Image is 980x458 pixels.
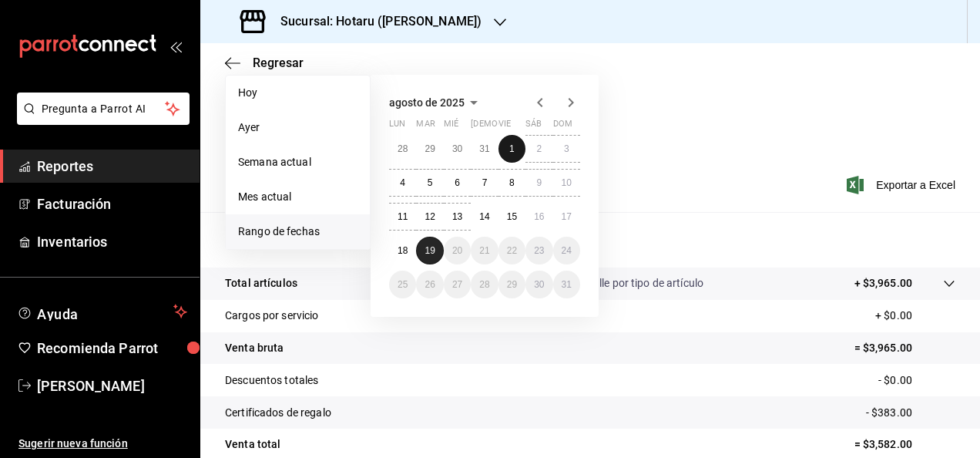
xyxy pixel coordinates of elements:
abbr: 7 de agosto de 2025 [482,177,488,188]
button: 27 de agosto de 2025 [444,271,471,298]
button: 28 de agosto de 2025 [471,271,498,298]
p: = $3,582.00 [854,436,955,453]
abbr: 22 de agosto de 2025 [507,245,517,256]
abbr: viernes [498,119,511,135]
span: Sugerir nueva función [18,436,187,452]
p: Total artículos [225,275,297,291]
abbr: 15 de agosto de 2025 [507,211,517,222]
abbr: 12 de agosto de 2025 [425,211,435,222]
p: Cargos por servicio [225,308,319,324]
abbr: 21 de agosto de 2025 [479,245,489,256]
p: Descuentos totales [225,372,318,389]
span: Pregunta a Parrot AI [42,101,166,117]
button: 26 de agosto de 2025 [416,271,443,298]
abbr: 24 de agosto de 2025 [562,245,572,256]
span: Hoy [238,85,357,101]
abbr: miércoles [444,119,458,135]
span: Semana actual [238,154,357,170]
button: agosto de 2025 [389,93,483,112]
abbr: lunes [389,119,405,135]
button: 13 de agosto de 2025 [444,203,471,231]
p: Venta total [225,436,280,453]
abbr: 28 de agosto de 2025 [479,279,489,290]
p: Certificados de regalo [225,405,331,421]
p: = $3,965.00 [854,340,955,356]
button: 31 de agosto de 2025 [553,271,580,298]
button: 30 de julio de 2025 [444,135,471,163]
button: 21 de agosto de 2025 [471,237,498,264]
span: Facturación [37,194,187,214]
button: 4 de agosto de 2025 [389,169,416,197]
span: [PERSON_NAME] [37,375,187,396]
button: 16 de agosto de 2025 [525,203,552,231]
button: 17 de agosto de 2025 [553,203,580,231]
button: 5 de agosto de 2025 [416,169,443,197]
p: - $0.00 [878,372,955,389]
abbr: 1 de agosto de 2025 [509,143,515,154]
button: Regresar [225,56,304,70]
p: + $0.00 [875,308,955,324]
button: 12 de agosto de 2025 [416,203,443,231]
button: Exportar a Excel [850,176,955,194]
span: Reportes [37,156,187,177]
abbr: 26 de agosto de 2025 [425,279,435,290]
button: open_drawer_menu [169,40,182,52]
abbr: 4 de agosto de 2025 [400,177,405,188]
button: 20 de agosto de 2025 [444,237,471,264]
abbr: 25 de agosto de 2025 [398,279,408,290]
button: 29 de julio de 2025 [416,135,443,163]
abbr: 30 de julio de 2025 [452,143,462,154]
abbr: 19 de agosto de 2025 [425,245,435,256]
button: 15 de agosto de 2025 [498,203,525,231]
button: 19 de agosto de 2025 [416,237,443,264]
span: Ayuda [37,302,167,321]
abbr: 28 de julio de 2025 [398,143,408,154]
button: 24 de agosto de 2025 [553,237,580,264]
button: 2 de agosto de 2025 [525,135,552,163]
button: Pregunta a Parrot AI [17,93,190,125]
button: 25 de agosto de 2025 [389,271,416,298]
abbr: 6 de agosto de 2025 [455,177,460,188]
button: 31 de julio de 2025 [471,135,498,163]
span: Inventarios [37,231,187,252]
span: Ayer [238,120,357,136]
abbr: 9 de agosto de 2025 [536,177,542,188]
button: 22 de agosto de 2025 [498,237,525,264]
abbr: 11 de agosto de 2025 [398,211,408,222]
h3: Sucursal: Hotaru ([PERSON_NAME]) [268,12,482,31]
button: 3 de agosto de 2025 [553,135,580,163]
abbr: 17 de agosto de 2025 [562,211,572,222]
button: 30 de agosto de 2025 [525,271,552,298]
button: 18 de agosto de 2025 [389,237,416,264]
button: 28 de julio de 2025 [389,135,416,163]
button: 6 de agosto de 2025 [444,169,471,197]
button: 11 de agosto de 2025 [389,203,416,231]
p: Venta bruta [225,340,284,356]
abbr: 29 de agosto de 2025 [507,279,517,290]
button: 29 de agosto de 2025 [498,271,525,298]
span: Mes actual [238,189,357,205]
button: 10 de agosto de 2025 [553,169,580,197]
button: 23 de agosto de 2025 [525,237,552,264]
span: Recomienda Parrot [37,338,187,359]
abbr: 18 de agosto de 2025 [398,245,408,256]
abbr: 30 de agosto de 2025 [534,279,544,290]
p: - $383.00 [866,405,955,421]
abbr: 10 de agosto de 2025 [562,177,572,188]
button: 7 de agosto de 2025 [471,169,498,197]
abbr: 13 de agosto de 2025 [452,211,462,222]
abbr: 16 de agosto de 2025 [534,211,544,222]
abbr: 3 de agosto de 2025 [564,143,569,154]
abbr: 5 de agosto de 2025 [428,177,433,188]
abbr: 29 de julio de 2025 [425,143,435,154]
abbr: 31 de agosto de 2025 [562,279,572,290]
abbr: 27 de agosto de 2025 [452,279,462,290]
abbr: martes [416,119,435,135]
abbr: 2 de agosto de 2025 [536,143,542,154]
abbr: 8 de agosto de 2025 [509,177,515,188]
span: agosto de 2025 [389,96,465,109]
span: Rango de fechas [238,224,357,240]
button: 9 de agosto de 2025 [525,169,552,197]
span: Regresar [253,56,304,70]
